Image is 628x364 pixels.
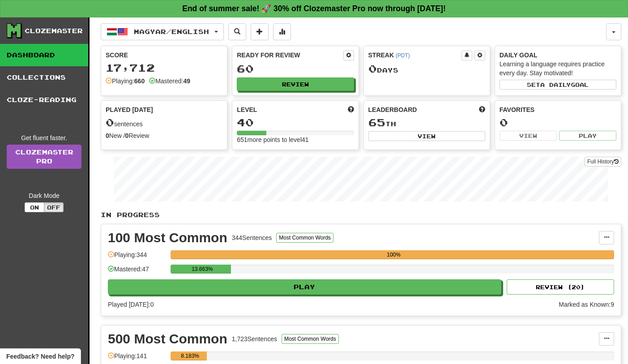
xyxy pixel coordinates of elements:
[7,133,81,142] div: Get fluent faster.
[173,265,231,274] div: 13.663%
[368,117,485,128] div: th
[106,132,109,139] strong: 0
[368,63,485,75] div: Day s
[237,135,354,144] div: 651 more points to level 41
[134,77,145,85] strong: 660
[25,202,44,212] button: On
[106,116,114,128] span: 0
[237,117,354,128] div: 40
[500,80,616,90] button: Seta dailygoal
[585,157,621,167] button: Full History
[237,77,354,91] button: Review
[368,131,485,141] button: View
[507,279,614,295] button: Review (20)
[44,202,64,212] button: Off
[368,51,461,60] div: Streak
[500,117,616,128] div: 0
[251,23,269,40] button: Add sentence to collection
[25,26,83,35] div: Clozemaster
[500,105,616,114] div: Favorites
[282,334,339,344] button: Most Common Words
[559,131,616,141] button: Play
[273,23,291,40] button: More stats
[108,279,501,295] button: Play
[540,81,571,88] span: a daily
[106,77,145,86] div: Playing:
[106,105,153,114] span: Played [DATE]
[101,23,224,40] button: Magyar/English
[108,265,166,279] div: Mastered: 47
[173,250,614,259] div: 100%
[106,117,222,128] div: sentences
[348,105,354,114] span: Score more points to level up
[237,63,354,74] div: 60
[500,131,557,141] button: View
[125,132,129,139] strong: 0
[500,60,616,77] div: Learning a language requires practice every day. Stay motivated!
[173,351,207,360] div: 8.183%
[106,51,222,60] div: Score
[500,51,616,60] div: Daily Goal
[108,301,154,308] span: Played [DATE]: 0
[183,77,190,85] strong: 49
[368,105,417,114] span: Leaderboard
[182,4,446,13] strong: End of summer sale! 🚀 30% off Clozemaster Pro now through [DATE]!
[368,62,377,75] span: 0
[396,52,410,59] a: (PDT)
[101,210,621,219] p: In Progress
[149,77,190,86] div: Mastered:
[108,231,227,244] div: 100 Most Common
[228,23,246,40] button: Search sentences
[7,191,81,200] div: Dark Mode
[108,250,166,265] div: Playing: 344
[559,300,614,309] div: Marked as Known: 9
[232,334,277,343] div: 1,723 Sentences
[237,51,343,60] div: Ready for Review
[368,116,385,128] span: 65
[134,28,209,35] span: Magyar / English
[276,233,333,243] button: Most Common Words
[6,352,74,361] span: Open feedback widget
[108,332,227,346] div: 500 Most Common
[7,145,81,169] a: ClozemasterPro
[106,131,222,140] div: New / Review
[106,62,222,73] div: 17,712
[237,105,257,114] span: Level
[232,233,272,242] div: 344 Sentences
[479,105,485,114] span: This week in points, UTC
